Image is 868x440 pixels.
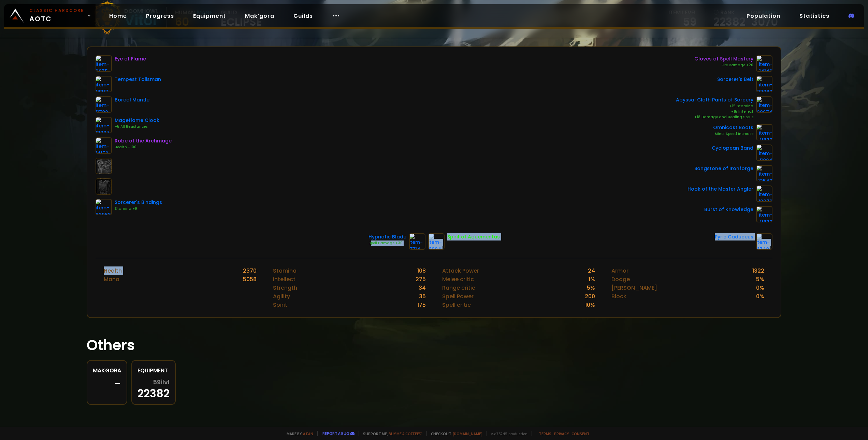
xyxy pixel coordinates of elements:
img: item-12543 [756,165,772,181]
span: Made by [283,431,313,436]
div: Boreal Mantle [115,96,149,104]
div: Mageflame Cloak [115,117,159,124]
a: Privacy [554,431,569,436]
a: Makgora- [87,360,127,405]
div: Melee critic [442,275,474,284]
a: Home [104,9,132,23]
div: Strength [273,284,297,292]
div: Equipment [138,366,170,375]
div: Block [611,292,626,301]
div: - [93,379,121,389]
div: 0 % [756,284,764,292]
div: +18 Damage and Healing Spells [676,114,753,120]
a: Equipment59ilvl22382 [131,360,176,405]
div: Sorcerer's Belt [717,76,753,83]
div: 2370 [243,266,257,275]
div: Dodge [611,275,630,284]
div: 24 [588,266,595,275]
div: 175 [417,301,426,309]
div: Cyclopean Band [712,145,753,152]
img: item-7714 [409,233,425,250]
a: Terms [539,431,551,436]
a: Consent [572,431,590,436]
a: a fan [303,431,313,436]
div: Songstone of Ironforge [694,165,753,172]
span: 59 ilvl [153,379,170,386]
div: Tempest Talisman [115,76,161,83]
div: 108 [417,266,426,275]
div: 35 [419,292,426,301]
div: Pyric Caduceus [715,233,753,240]
div: +15 Intellect [676,109,753,114]
div: Hook of the Master Angler [688,185,753,193]
div: Spell Power [442,292,474,301]
a: Classic HardcoreAOTC [4,4,96,27]
div: Hypnotic Blade [368,233,406,240]
div: 5 % [756,275,764,284]
div: +15 Stamina [676,104,753,109]
img: item-11822 [756,124,772,140]
div: Health +100 [115,145,172,150]
small: Classic Hardcore [29,8,84,14]
div: Makgora [93,366,121,375]
div: Mana [104,275,119,284]
div: [PERSON_NAME] [611,284,657,292]
img: item-11832 [756,206,772,222]
a: Population [741,9,786,23]
div: 0 % [756,292,764,301]
div: Intellect [273,275,295,284]
div: Spell critic [442,301,471,309]
div: Spirit of Aquementas [447,233,500,240]
span: Checkout [426,431,482,436]
div: 10 % [585,301,595,309]
div: Fire Damage +20 [694,63,753,68]
a: Equipment [188,9,231,23]
div: 5 % [587,284,595,292]
img: item-18317 [96,76,112,92]
div: Stamina +9 [115,206,162,211]
div: 1 % [589,275,595,284]
div: Health [104,266,122,275]
a: Guilds [288,9,318,23]
img: item-22063 [96,199,112,215]
img: item-14152 [96,137,112,154]
a: Statistics [794,9,835,23]
a: Mak'gora [240,9,280,23]
a: Progress [141,9,179,23]
div: 1322 [752,266,764,275]
div: Stamina [273,266,296,275]
div: 5058 [243,275,257,284]
span: v. d752d5 - production [487,431,527,436]
div: Agility [273,292,290,301]
div: Sorcerer's Bindings [115,199,162,206]
img: item-11782 [96,96,112,113]
h1: Others [87,334,781,356]
div: Abyssal Cloth Pants of Sorcery [676,96,753,104]
span: AOTC [29,8,84,24]
img: item-11904 [428,233,445,250]
img: item-11824 [756,145,772,161]
div: Attack Power [442,266,479,275]
div: Spirit [273,301,287,309]
a: [DOMAIN_NAME] [453,431,482,436]
div: Eye of Flame [115,55,146,63]
span: Support me, [359,431,422,436]
div: Spell Damage +30 [368,240,406,246]
a: Report a bug [322,431,349,436]
div: Range critic [442,284,475,292]
div: Gloves of Spell Mastery [694,55,753,63]
img: item-11748 [756,233,772,250]
img: item-20674 [756,96,772,113]
div: Burst of Knowledge [704,206,753,213]
div: 275 [416,275,426,284]
div: Minor Speed Increase [713,131,753,137]
div: Robe of the Archmage [115,137,172,145]
div: 34 [419,284,426,292]
div: Omnicast Boots [713,124,753,131]
a: Buy me a coffee [389,431,422,436]
div: +5 All Resistances [115,124,159,129]
img: item-22062 [756,76,772,92]
img: item-13007 [96,117,112,133]
div: 200 [585,292,595,301]
img: item-19979 [756,185,772,202]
